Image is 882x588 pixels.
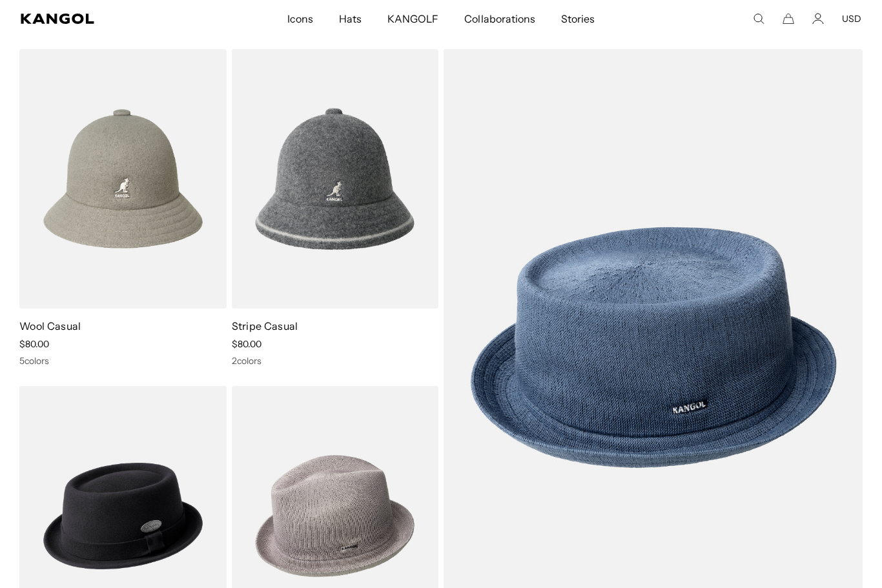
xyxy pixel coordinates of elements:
button: Cart [783,13,794,25]
a: Account [812,13,824,25]
img: Wool Casual [19,49,227,309]
span: $80.00 [19,338,49,350]
div: 5 colors [19,355,227,367]
div: 2 colors [232,355,439,367]
summary: Search here [753,13,764,25]
a: Kangol [21,14,190,24]
a: Wool Casual [19,319,81,332]
span: $80.00 [232,338,262,350]
a: Stripe Casual [232,319,298,332]
img: Stripe Casual [232,49,439,309]
button: USD [842,13,861,25]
